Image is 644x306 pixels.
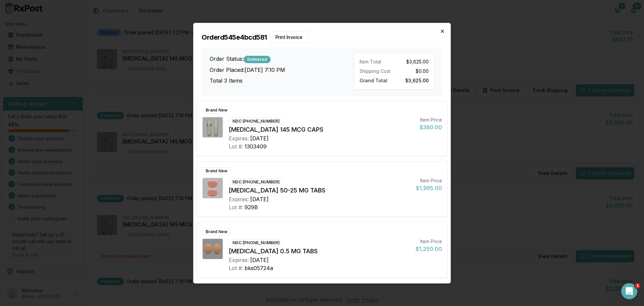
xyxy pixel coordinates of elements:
[621,283,637,299] iframe: Intercom live chat
[229,239,283,247] div: NDC: [PHONE_NUMBER]
[245,203,258,211] div: 929B
[203,239,223,259] img: Rexulti 0.5 MG TABS
[202,106,231,114] div: Brand New
[229,203,243,211] div: Lot #:
[360,68,391,75] div: Shipping Cost
[420,117,442,123] div: Item Price
[229,118,283,125] div: NDC: [PHONE_NUMBER]
[635,283,640,289] span: 1
[406,58,429,65] span: $3,625.00
[416,184,442,192] div: $1,995.00
[229,195,249,203] div: Expires:
[210,66,354,74] h3: Order Placed: [DATE] 7:10 PM
[202,228,231,235] div: Brand New
[420,123,442,131] div: $380.00
[244,56,271,63] div: Delivered
[229,178,283,186] div: NDC: [PHONE_NUMBER]
[360,76,387,83] span: Grand Total
[229,142,243,150] div: Lot #:
[250,195,269,203] div: [DATE]
[250,256,269,264] div: [DATE]
[360,58,391,65] div: Item Total
[229,134,249,142] div: Expires:
[270,31,308,43] button: Print Invoice
[203,178,223,198] img: Juluca 50-25 MG TABS
[416,177,442,184] div: Item Price
[416,245,442,253] div: $1,250.00
[416,238,442,245] div: Item Price
[250,134,269,142] div: [DATE]
[229,256,249,264] div: Expires:
[245,142,267,150] div: 1303409
[229,186,411,195] div: [MEDICAL_DATA] 50-25 MG TABS
[405,76,429,83] span: $3,625.00
[210,77,354,85] h3: Total 3 Items
[229,125,414,134] div: [MEDICAL_DATA] 145 MCG CAPS
[202,31,442,43] h2: Order d545e4bcd581
[245,264,273,272] div: bks05724a
[229,247,410,256] div: [MEDICAL_DATA] 0.5 MG TABS
[397,68,429,75] div: $0.00
[229,264,243,272] div: Lot #:
[210,55,354,63] h3: Order Status:
[203,117,223,137] img: Linzess 145 MCG CAPS
[202,167,231,175] div: Brand New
